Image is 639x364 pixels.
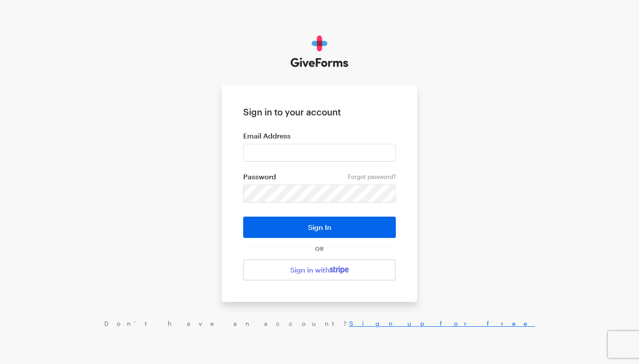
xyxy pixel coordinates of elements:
span: OR [313,245,326,252]
a: Sign up for free [349,320,535,327]
div: Don’t have an account? [9,320,630,328]
button: Sign In [243,217,396,238]
img: GiveForms [291,36,349,67]
img: stripe-07469f1003232ad58a8838275b02f7af1ac9ba95304e10fa954b414cd571f63b.svg [330,266,349,274]
a: Forgot password? [348,173,396,180]
label: Email Address [243,131,396,140]
label: Password [243,172,396,181]
h1: Sign in to your account [243,107,396,117]
a: Sign in with [243,259,396,281]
